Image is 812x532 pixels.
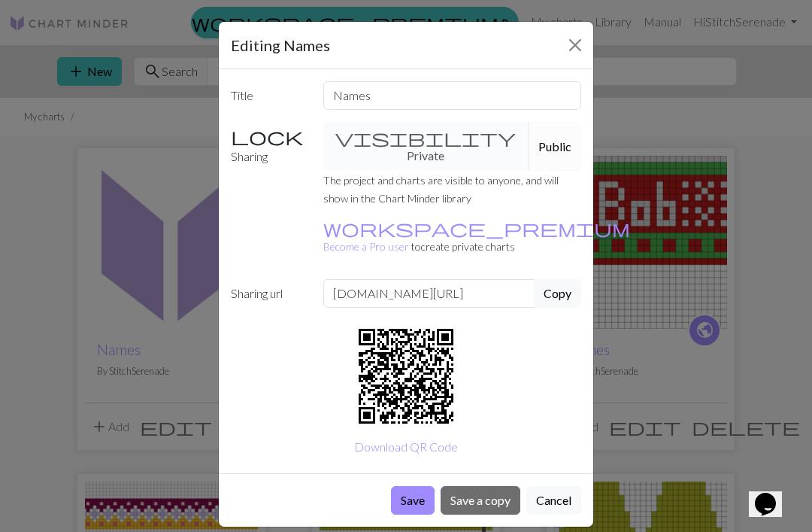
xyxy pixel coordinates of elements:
[391,486,435,515] button: Save
[526,486,581,515] button: Cancel
[323,222,630,253] a: Become a Pro user
[222,279,314,308] label: Sharing url
[231,34,330,56] h5: Editing Names
[563,33,587,57] button: Close
[323,222,630,253] small: to create private charts
[222,81,314,110] label: Title
[441,486,520,515] button: Save a copy
[534,279,581,308] button: Copy
[344,433,468,461] button: Download QR Code
[222,122,314,171] label: Sharing
[323,174,559,205] small: The project and charts are visible to anyone, and will show in the Chart Minder library
[749,472,797,517] iframe: chat widget
[323,217,630,239] span: workspace_premium
[529,122,581,171] button: Public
